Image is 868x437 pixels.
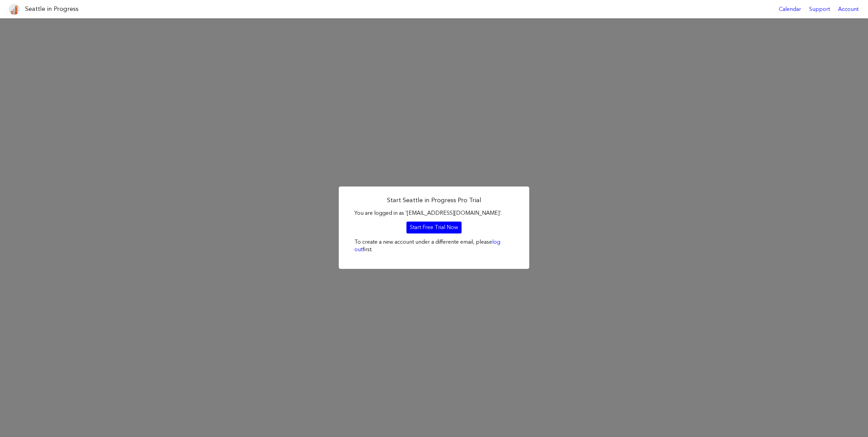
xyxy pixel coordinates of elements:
[25,5,79,13] h1: Seattle in Progress
[9,4,20,15] img: favicon-96x96.png
[406,222,462,233] a: Start Free Trial Now
[354,196,514,205] h2: Start Seattle in Progress Pro Trial
[354,238,514,254] p: To create a new account under a differente email, please first.
[354,209,514,217] p: You are logged in as ‘[EMAIL_ADDRESS][DOMAIN_NAME]’.
[354,239,500,253] a: log out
